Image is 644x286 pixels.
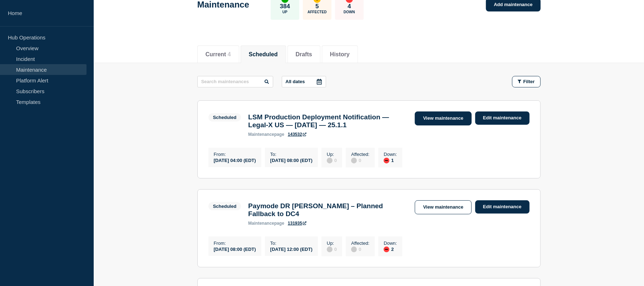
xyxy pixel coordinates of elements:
[384,240,397,246] p: Down :
[206,51,231,58] button: Current 4
[248,221,284,226] p: page
[351,247,357,252] div: disabled
[248,202,408,218] h3: Paymode DR [PERSON_NAME] – Planned Fallback to DC4
[270,240,313,246] p: To :
[248,221,274,226] span: maintenance
[415,200,471,214] a: View maintenance
[327,152,337,157] p: Up :
[327,158,333,163] div: disabled
[213,115,237,120] div: Scheduled
[351,158,357,163] div: disabled
[286,79,305,84] p: All dates
[523,79,535,84] span: Filter
[288,132,306,137] a: 143532
[327,240,337,246] p: Up :
[330,51,350,58] button: History
[248,132,284,137] p: page
[248,113,408,129] h3: LSM Production Deployment Notification — Legal-X US — [DATE] — 25.1.1
[296,51,312,58] button: Drafts
[415,111,471,125] a: View maintenance
[348,3,351,10] p: 4
[270,157,313,163] div: [DATE] 08:00 (EDT)
[288,221,306,226] a: 131935
[214,152,256,157] p: From :
[384,157,397,163] div: 1
[327,246,337,252] div: 0
[344,10,355,14] p: Down
[512,76,541,87] button: Filter
[214,240,256,246] p: From :
[270,246,313,252] div: [DATE] 12:00 (EDT)
[475,111,530,125] a: Edit maintenance
[280,3,290,10] p: 384
[214,246,256,252] div: [DATE] 08:00 (EDT)
[315,3,319,10] p: 5
[475,200,530,214] a: Edit maintenance
[270,152,313,157] p: To :
[308,10,326,14] p: Affected
[248,132,274,137] span: maintenance
[351,157,369,163] div: 0
[384,246,397,252] div: 2
[197,76,273,87] input: Search maintenances
[384,247,389,252] div: down
[249,51,278,58] button: Scheduled
[327,247,333,252] div: disabled
[351,246,369,252] div: 0
[213,204,237,209] div: Scheduled
[228,51,231,57] span: 4
[384,158,389,163] div: down
[351,152,369,157] p: Affected :
[282,76,326,87] button: All dates
[384,152,397,157] p: Down :
[282,10,287,14] p: Up
[327,157,337,163] div: 0
[351,240,369,246] p: Affected :
[214,157,256,163] div: [DATE] 04:00 (EDT)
